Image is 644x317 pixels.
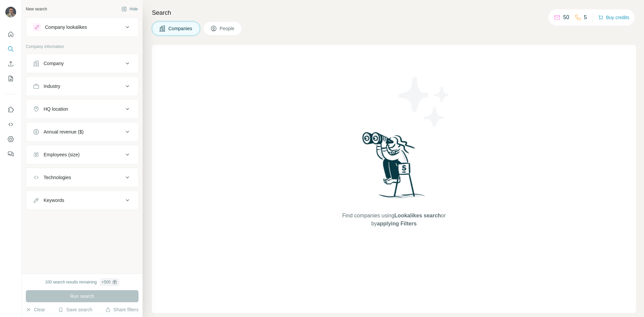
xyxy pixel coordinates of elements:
[5,72,16,85] button: My lists
[45,278,119,286] div: 100 search results remaining
[584,13,587,21] p: 5
[26,19,138,35] button: Company lookalikes
[152,8,636,17] h4: Search
[340,212,447,228] span: Find companies using or by
[394,213,441,218] span: Lookalikes search
[105,306,139,313] button: Share filters
[26,192,138,208] button: Keywords
[5,7,16,17] img: Avatar
[5,104,16,116] button: Use Surfe on LinkedIn
[5,118,16,130] button: Use Surfe API
[5,28,16,40] button: Quick start
[117,4,143,14] button: Hide
[44,128,84,135] div: Annual revenue ($)
[26,6,47,12] div: New search
[26,147,138,163] button: Employees (size)
[377,221,417,226] span: applying Filters
[168,25,193,32] span: Companies
[44,83,60,90] div: Industry
[5,133,16,145] button: Dashboard
[26,306,45,313] button: Clear
[563,13,569,21] p: 50
[44,197,64,204] div: Keywords
[26,101,138,117] button: HQ location
[26,78,138,94] button: Industry
[44,151,79,158] div: Employees (size)
[5,43,16,55] button: Search
[26,44,139,50] p: Company information
[45,24,87,31] div: Company lookalikes
[26,124,138,140] button: Annual revenue ($)
[359,130,429,205] img: Surfe Illustration - Woman searching with binoculars
[44,174,71,181] div: Technologies
[44,60,64,67] div: Company
[598,13,629,22] button: Buy credits
[5,58,16,70] button: Enrich CSV
[58,306,92,313] button: Save search
[26,169,138,186] button: Technologies
[102,279,111,285] div: + 500
[44,106,68,112] div: HQ location
[394,72,454,132] img: Surfe Illustration - Stars
[5,148,16,160] button: Feedback
[220,25,235,32] span: People
[26,55,138,71] button: Company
